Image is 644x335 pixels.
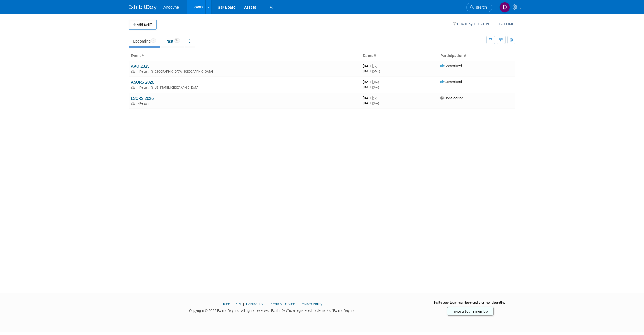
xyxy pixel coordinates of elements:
[136,70,150,74] span: In-Person
[438,51,515,61] th: Participation
[131,102,135,105] img: In-Person Event
[425,300,516,309] div: Invite your team members and start collaborating:
[363,80,381,84] span: [DATE]
[246,302,263,306] a: Contact Us
[380,80,381,84] span: -
[131,64,149,69] a: AAO 2025
[373,53,376,58] a: Sort by Start Date
[131,86,135,89] img: In-Person Event
[363,64,379,68] span: [DATE]
[129,36,160,46] a: Upcoming3
[499,2,510,13] img: Dawn Jozwiak
[373,86,379,89] span: (Tue)
[373,81,379,84] span: (Thu)
[300,302,322,306] a: Privacy Policy
[363,101,379,105] span: [DATE]
[440,64,462,68] span: Committed
[447,307,494,316] a: Invite a team member
[464,53,466,58] a: Sort by Participation Type
[296,302,300,306] span: |
[136,102,150,105] span: In-Person
[269,302,295,306] a: Terms of Service
[474,5,487,10] span: Search
[131,85,358,89] div: [US_STATE], [GEOGRAPHIC_DATA]
[163,5,179,10] span: Anodyne
[373,65,377,68] span: (Fri)
[136,86,150,89] span: In-Person
[131,69,358,74] div: [GEOGRAPHIC_DATA], [GEOGRAPHIC_DATA]
[129,51,361,61] th: Event
[131,70,135,73] img: In-Person Event
[373,97,377,100] span: (Fri)
[363,85,379,89] span: [DATE]
[440,80,462,84] span: Committed
[373,102,379,105] span: (Tue)
[131,96,154,101] a: ESCRS 2026
[141,53,144,58] a: Sort by Event Name
[440,96,463,100] span: Considering
[161,36,184,46] a: Past13
[242,302,245,306] span: |
[373,70,380,73] span: (Mon)
[151,38,156,43] span: 3
[287,308,289,311] sup: ®
[363,69,380,73] span: [DATE]
[453,22,515,26] a: How to sync to an external calendar...
[235,302,241,306] a: API
[378,64,379,68] span: -
[129,307,417,313] div: Copyright © 2025 ExhibitDay, Inc. All rights reserved. ExhibitDay is a registered trademark of Ex...
[264,302,268,306] span: |
[129,20,157,30] button: Add Event
[363,96,379,100] span: [DATE]
[378,96,379,100] span: -
[231,302,235,306] span: |
[466,3,492,12] a: Search
[174,38,180,43] span: 13
[361,51,438,61] th: Dates
[129,5,157,10] img: ExhibitDay
[131,80,154,85] a: ASCRS 2026
[223,302,230,306] a: Blog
